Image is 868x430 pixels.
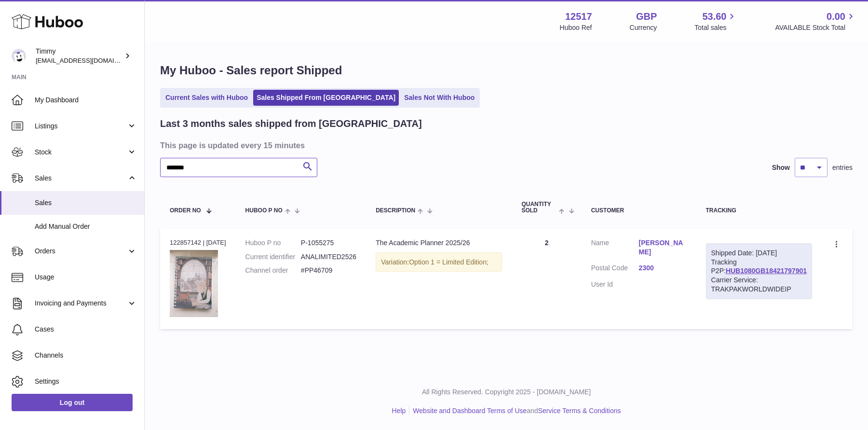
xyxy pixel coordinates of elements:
span: 0.00 [827,10,845,23]
div: Timmy [36,47,122,65]
span: Sales [35,174,127,183]
span: Usage [35,273,137,282]
span: Invoicing and Payments [35,299,127,308]
span: Stock [35,148,127,157]
dd: P-1055275 [301,238,356,248]
span: entries [832,163,853,172]
dd: #PP46709 [301,266,356,275]
span: Cases [35,325,137,334]
a: Service Terms & Conditions [538,407,621,415]
div: Huboo Ref [560,23,592,32]
div: Customer [591,208,687,214]
span: AVAILABLE Stock Total [775,23,856,32]
span: Huboo P no [245,208,283,214]
td: 2 [512,229,581,329]
strong: GBP [636,10,657,23]
a: Sales Not With Huboo [401,90,478,106]
div: Variation: [376,252,502,272]
h2: Last 3 months sales shipped from [GEOGRAPHIC_DATA] [160,117,422,130]
a: 0.00 AVAILABLE Stock Total [775,10,856,32]
span: 53.60 [702,10,726,23]
a: [PERSON_NAME] [639,238,687,257]
dd: ANALIMITED2526 [301,252,356,262]
h1: My Huboo - Sales report Shipped [160,63,853,78]
img: support@pumpkinproductivity.org [12,49,26,63]
img: Screenshot2025-08-12at14.38.46.png [170,250,218,317]
p: All Rights Reserved. Copyright 2025 - [DOMAIN_NAME] [152,388,860,397]
span: My Dashboard [35,96,137,105]
span: Settings [35,377,137,386]
a: Current Sales with Huboo [162,90,251,106]
a: 2300 [639,264,687,273]
dt: User Id [591,280,639,289]
span: Quantity Sold [521,201,556,214]
span: Order No [170,208,201,214]
div: Shipped Date: [DATE] [711,249,807,258]
span: [EMAIL_ADDRESS][DOMAIN_NAME] [36,56,142,64]
div: The Academic Planner 2025/26 [376,238,502,248]
a: Log out [12,394,133,411]
strong: 12517 [565,10,592,23]
span: Listings [35,122,127,131]
dt: Huboo P no [245,238,301,248]
div: Currency [630,23,657,32]
div: 122857142 | [DATE] [170,238,226,247]
li: and [409,406,621,416]
a: Sales Shipped From [GEOGRAPHIC_DATA] [253,90,399,106]
span: Description [376,208,415,214]
dt: Current identifier [245,252,301,262]
label: Show [772,163,790,172]
span: Orders [35,247,127,256]
a: 53.60 Total sales [694,10,737,32]
div: Carrier Service: TRAKPAKWORLDWIDEIP [711,276,807,294]
dt: Name [591,238,639,259]
dt: Postal Code [591,264,639,275]
a: Help [392,407,406,415]
a: Website and Dashboard Terms of Use [413,407,527,415]
span: Sales [35,198,137,208]
span: Option 1 = Limited Edition; [409,258,488,266]
h3: This page is updated every 15 minutes [160,140,850,151]
dt: Channel order [245,266,301,275]
div: Tracking [706,208,812,214]
span: Add Manual Order [35,222,137,231]
a: HUB1080GB18421797901 [726,267,807,275]
div: Tracking P2P: [706,243,812,299]
span: Total sales [694,23,737,32]
span: Channels [35,351,137,360]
